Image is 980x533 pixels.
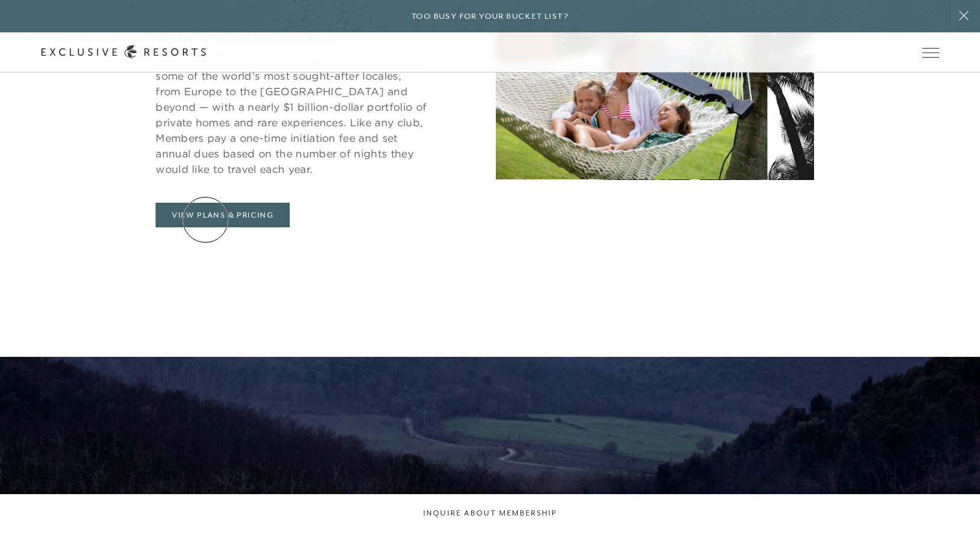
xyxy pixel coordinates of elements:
h6: Too busy for your bucket list? [412,10,568,23]
button: Open navigation [922,48,939,57]
a: View Plans & Pricing [156,203,290,227]
p: Since [DATE], The Club has taken its Members to some of the world’s most sought-after locales, fr... [156,52,428,177]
